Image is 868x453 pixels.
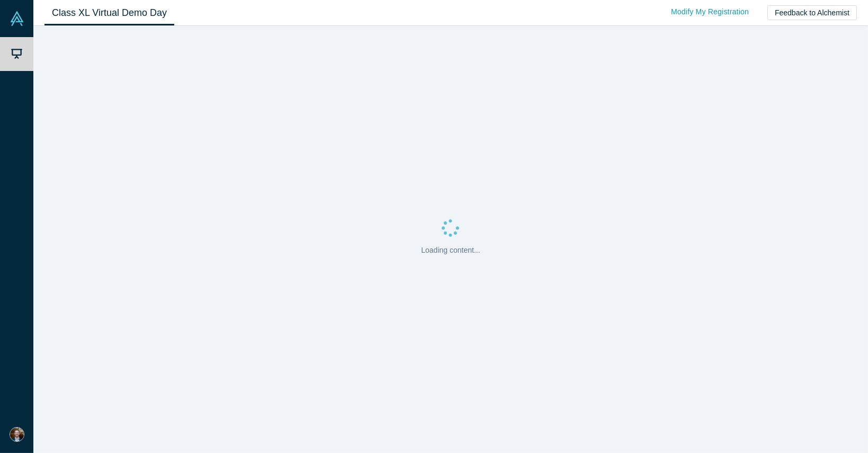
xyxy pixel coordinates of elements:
a: Modify My Registration [660,3,760,21]
p: Loading content... [421,245,480,256]
a: Class XL Virtual Demo Day [44,1,174,25]
img: Alchemist Vault Logo [10,11,24,26]
img: Jake Smith's Account [10,427,24,442]
button: Feedback to Alchemist [767,5,857,20]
